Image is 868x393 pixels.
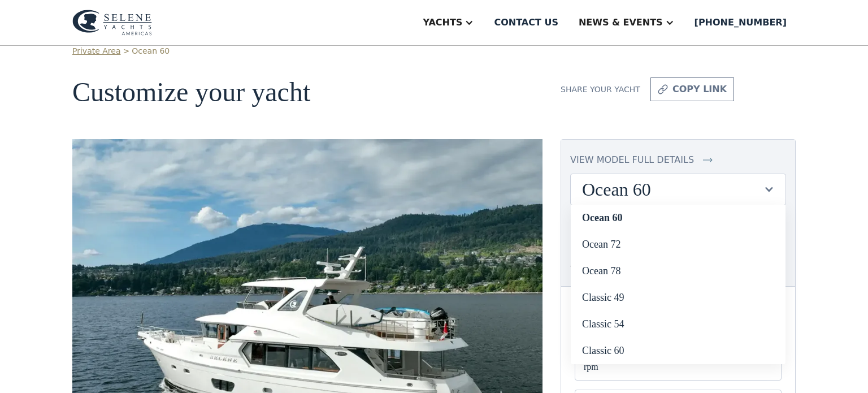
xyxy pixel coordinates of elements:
[703,153,713,167] img: icon
[571,284,785,311] a: Classic 49
[494,16,558,29] div: Contact us
[658,83,668,96] img: icon
[571,205,785,231] a: Ocean 60
[123,45,129,57] div: >
[579,16,663,29] div: News & EVENTS
[571,174,785,205] div: Ocean 60
[571,338,785,364] a: Classic 60
[72,45,120,57] a: Private Area
[695,16,787,29] div: [PHONE_NUMBER]
[571,231,785,258] a: Ocean 72
[570,153,694,167] div: view model full details
[570,248,615,257] span: Please note:
[571,258,785,284] a: Ocean 78
[72,10,152,36] img: logo
[582,179,763,200] div: Ocean 60
[570,153,786,167] a: view model full details
[570,245,786,273] div: Prices in USD, and subject to change - please contact us for official quote.
[132,45,170,57] a: Ocean 60
[672,83,727,96] div: copy link
[561,84,640,96] div: Share your yacht
[650,77,734,101] a: copy link
[571,311,785,338] a: Classic 54
[571,205,785,364] nav: Ocean 60
[72,77,542,107] h1: Customize your yacht
[423,16,462,29] div: Yachts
